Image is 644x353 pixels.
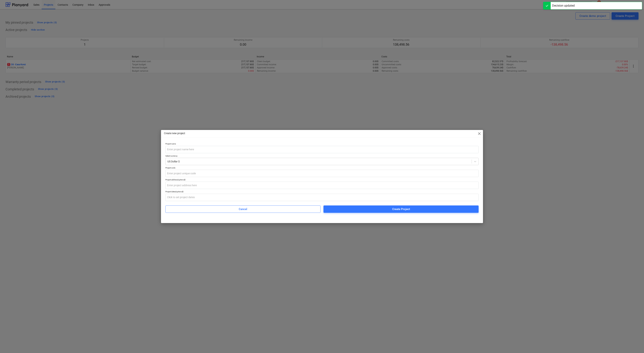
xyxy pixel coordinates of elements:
p: Create new project [164,131,185,135]
div: Create Project [392,207,410,212]
input: Enter project name here [165,146,479,153]
button: Create Project [323,205,479,213]
div: Widget de chat [626,335,644,353]
div: Project dates (optional) [165,190,479,193]
iframe: Chat Widget [626,335,644,353]
span: close [477,131,482,136]
div: Project address (optional) [165,179,479,181]
p: Project name [165,143,479,146]
input: Enter project address here [165,182,479,189]
div: Decision updated [552,3,575,8]
button: Cancel [165,205,321,213]
input: Enter project unique code [165,170,479,177]
input: Click to set project dates [165,194,479,201]
p: Project code [165,167,479,170]
div: Cancel [239,207,247,212]
p: Select currency [165,155,479,158]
